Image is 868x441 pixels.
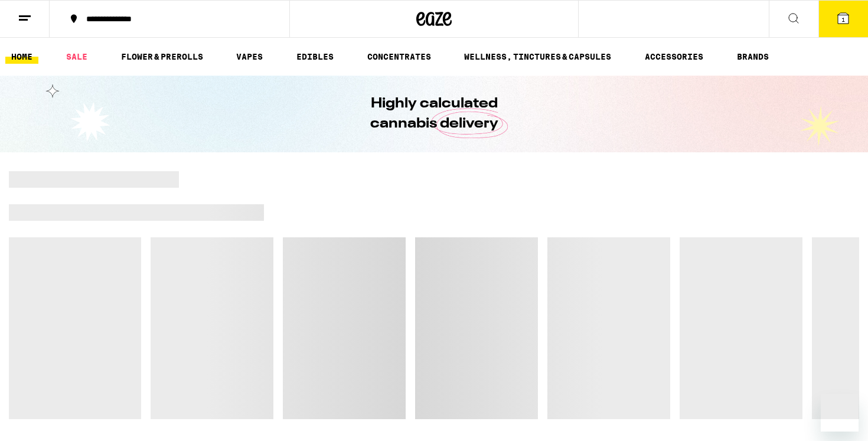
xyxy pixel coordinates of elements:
h1: Highly calculated cannabis delivery [337,94,531,134]
button: 1 [818,1,868,37]
a: EDIBLES [291,50,340,64]
a: BRANDS [731,50,775,64]
a: FLOWER & PREROLLS [115,50,209,64]
a: VAPES [230,50,269,64]
a: HOME [5,50,38,64]
span: 1 [841,16,845,23]
a: ACCESSORIES [639,50,709,64]
iframe: Button to launch messaging window [821,394,859,432]
a: CONCENTRATES [361,50,437,64]
a: SALE [60,50,93,64]
a: WELLNESS, TINCTURES & CAPSULES [458,50,617,64]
